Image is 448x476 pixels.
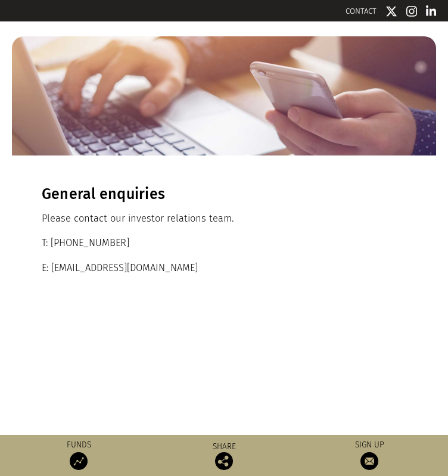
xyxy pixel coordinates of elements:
[8,440,150,470] a: Funds
[153,443,295,470] div: Share
[298,440,441,470] a: Sign up
[360,452,378,470] img: Sign up to our newsletter
[406,5,417,17] img: Instagram icon
[42,235,406,251] p: T: [PHONE_NUMBER]
[215,452,233,470] img: Share this post
[346,7,377,15] a: CONTACT
[385,5,397,17] img: Twitter icon
[42,185,406,203] h3: General enquiries
[70,452,88,470] img: Access Funds
[42,260,406,276] p: E: [EMAIL_ADDRESS][DOMAIN_NAME]
[426,5,437,17] img: Linkedin icon
[42,211,406,226] p: Please contact our investor relations team.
